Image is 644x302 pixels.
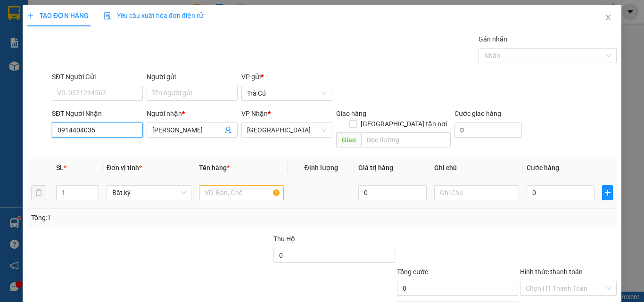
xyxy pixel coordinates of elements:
[56,164,64,171] span: SL
[603,189,612,196] span: plus
[434,185,519,200] input: Ghi Chú
[224,126,232,134] span: user-add
[527,164,559,171] span: Cước hàng
[357,119,451,129] span: [GEOGRAPHIC_DATA] tận nơi
[361,132,451,147] input: Dọc đường
[27,12,89,19] span: TẠO ĐƠN HÀNG
[199,164,230,171] span: Tên hàng
[112,186,186,200] span: Bất kỳ
[199,185,284,200] input: VD: Bàn, Ghế
[358,164,393,171] span: Giá trị hàng
[247,123,327,137] span: Sài Gòn
[27,12,34,19] span: plus
[52,108,143,119] div: SĐT Người Nhận
[336,132,361,147] span: Giao
[7,60,22,70] span: CR :
[31,212,249,223] div: Tổng: 1
[358,185,426,200] input: 0
[520,268,583,276] label: Hình thức thanh toán
[147,72,238,82] div: Người gửi
[454,122,522,138] input: Cước giao hàng
[8,8,55,19] div: Trà Cú
[604,14,612,21] span: close
[241,72,332,82] div: VP gửi
[7,59,56,71] div: 20.000
[147,108,238,119] div: Người nhận
[61,29,157,41] div: LABO ASIA
[104,12,111,20] img: icon
[61,8,157,29] div: [GEOGRAPHIC_DATA]
[479,35,507,43] label: Gán nhãn
[247,86,327,100] span: Trà Cú
[397,268,428,276] span: Tổng cước
[52,72,143,82] div: SĐT Người Gửi
[107,164,142,171] span: Đơn vị tính
[602,185,613,200] button: plus
[430,159,523,177] th: Ghi chú
[241,110,268,117] span: VP Nhận
[61,8,84,18] span: Nhận:
[273,235,295,243] span: Thu Hộ
[595,5,621,31] button: Close
[454,110,501,117] label: Cước giao hàng
[61,41,157,54] div: 02837510076
[304,164,338,171] span: Định lượng
[8,9,23,19] span: Gửi:
[336,110,366,117] span: Giao hàng
[104,12,203,19] span: Yêu cầu xuất hóa đơn điện tử
[31,185,46,200] button: delete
